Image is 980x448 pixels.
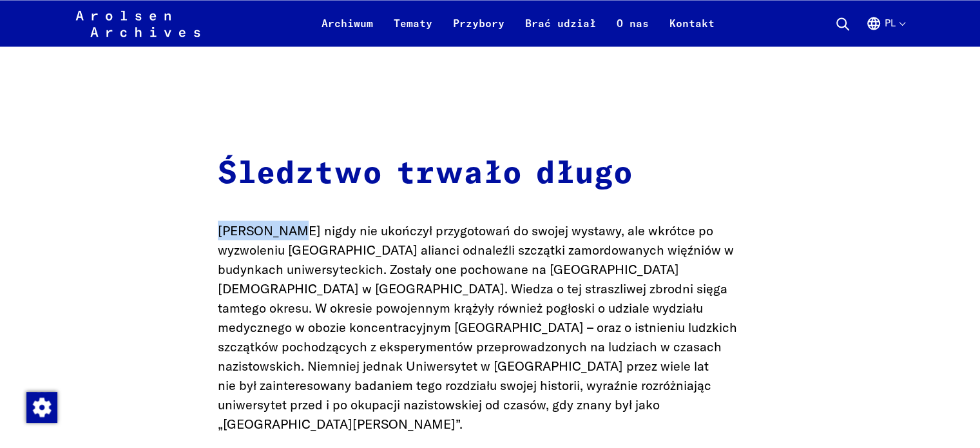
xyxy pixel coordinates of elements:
[218,222,737,431] font: [PERSON_NAME] nigdy nie ukończył przygotowań do swojej wystawy, ale wkrótce po wyzwoleniu [GEOGRA...
[442,15,514,46] a: Przybory
[606,15,658,46] a: O nas
[658,15,724,46] a: Kontakt
[383,15,442,46] a: Tematy
[866,15,905,46] button: Angielski, wybór języka
[514,15,606,46] a: Brać udział
[26,392,57,423] img: Zmiana zgody
[524,17,595,30] font: Brać udział
[321,17,372,30] font: Archiwum
[884,17,895,29] font: pl
[669,17,714,30] font: Kontakt
[393,17,432,30] font: Tematy
[311,8,724,39] nav: Podstawowy
[616,17,648,30] font: O nas
[218,158,633,189] font: Śledztwo trwało długo
[26,391,57,422] div: Zmiana zgody
[311,15,383,46] a: Archiwum
[452,17,504,30] font: Przybory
